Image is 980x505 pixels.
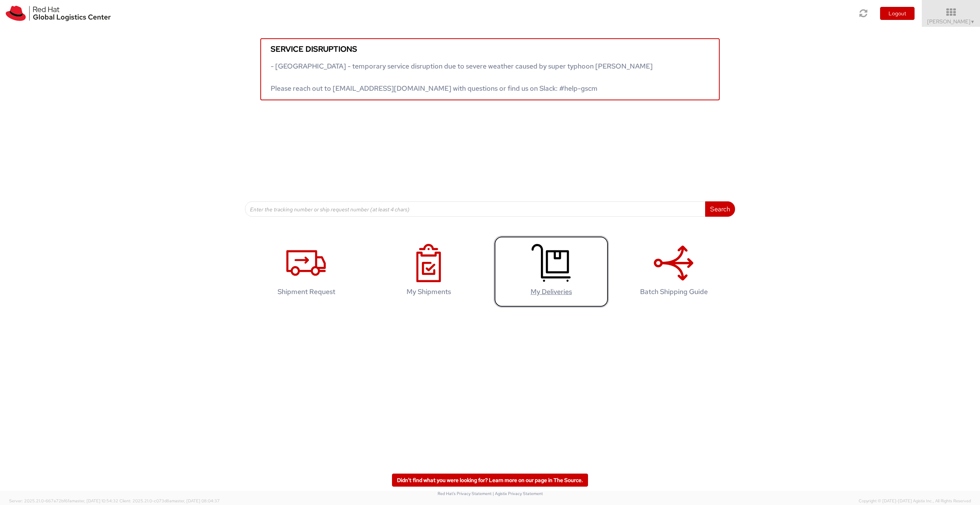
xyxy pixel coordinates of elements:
[171,498,220,503] span: master, [DATE] 08:04:37
[9,498,118,503] span: Server: 2025.21.0-667a72bf6fa
[249,236,364,307] a: Shipment Request
[260,38,720,100] a: Service disruptions - [GEOGRAPHIC_DATA] - temporary service disruption due to severe weather caus...
[6,6,111,21] img: rh-logistics-00dfa346123c4ec078e1.svg
[705,201,735,217] button: Search
[379,288,478,296] h4: My Shipments
[438,491,492,496] a: Red Hat's Privacy Statement
[502,288,601,296] h4: My Deliveries
[880,7,915,20] button: Logout
[371,236,486,307] a: My Shipments
[494,236,609,307] a: My Deliveries
[624,288,723,296] h4: Batch Shipping Guide
[72,498,118,503] span: master, [DATE] 10:54:32
[859,498,971,504] span: Copyright © [DATE]-[DATE] Agistix Inc., All Rights Reserved
[271,45,709,53] h5: Service disruptions
[119,498,220,503] span: Client: 2025.21.0-c073d8a
[392,474,588,487] a: Didn't find what you were looking for? Learn more on our page in The Source.
[616,236,731,307] a: Batch Shipping Guide
[245,201,706,217] input: Enter the tracking number or ship request number (at least 4 chars)
[257,288,356,296] h4: Shipment Request
[271,62,653,93] span: - [GEOGRAPHIC_DATA] - temporary service disruption due to severe weather caused by super typhoon ...
[493,491,543,496] a: | Agistix Privacy Statement
[970,19,975,25] span: ▼
[927,18,975,25] span: [PERSON_NAME]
